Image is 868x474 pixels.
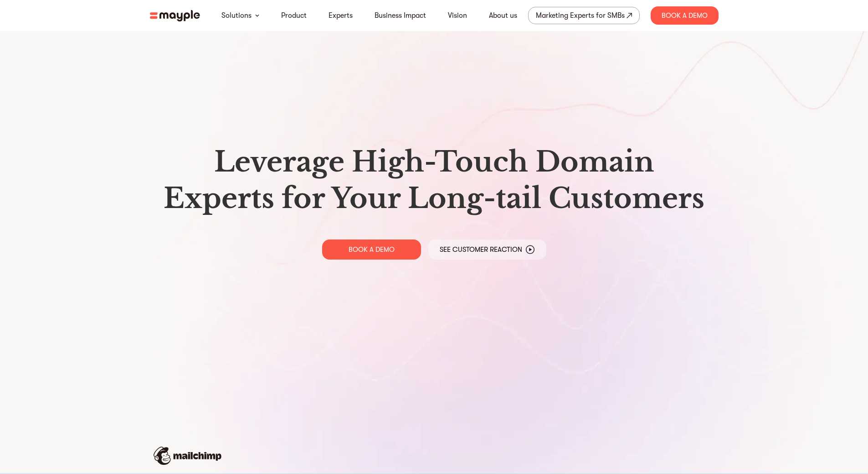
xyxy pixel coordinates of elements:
[528,7,640,24] a: Marketing Experts for SMBs
[651,6,719,25] div: Book A Demo
[536,9,625,22] div: Marketing Experts for SMBs
[154,447,221,465] img: mailchimp-logo
[322,240,421,260] a: BOOK A DEMO
[255,14,259,17] img: arrow-down
[221,10,252,21] a: Solutions
[157,144,711,217] h1: Leverage High-Touch Domain Experts for Your Long-tail Customers
[281,10,307,21] a: Product
[489,10,517,21] a: About us
[349,245,395,254] p: BOOK A DEMO
[428,240,546,260] a: See Customer Reaction
[150,10,200,21] img: mayple-logo
[448,10,467,21] a: Vision
[375,10,426,21] a: Business Impact
[329,10,353,21] a: Experts
[440,245,522,254] p: See Customer Reaction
